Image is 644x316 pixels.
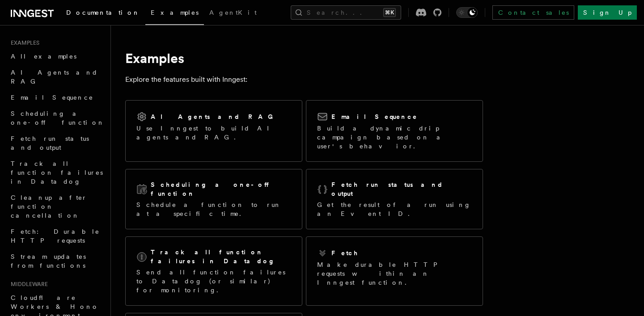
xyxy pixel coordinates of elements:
a: Stream updates from functions [7,249,105,274]
p: Make durable HTTP requests within an Inngest function. [317,260,472,287]
span: All examples [11,53,76,60]
p: Use Inngest to build AI agents and RAG. [136,124,291,142]
span: Middleware [7,281,48,288]
a: AI Agents and RAG [7,64,105,89]
h2: AI Agents and RAG [151,112,278,121]
button: Search...⌘K [291,5,401,20]
a: Sign Up [578,5,637,20]
a: FetchMake durable HTTP requests within an Inngest function. [306,236,483,306]
h1: Examples [125,50,483,66]
h2: Scheduling a one-off function [151,180,291,198]
span: Scheduling a one-off function [11,110,105,126]
a: Fetch run status and outputGet the result of a run using an Event ID. [306,169,483,229]
span: Fetch run status and output [11,135,89,151]
span: Fetch: Durable HTTP requests [11,228,100,244]
span: AI Agents and RAG [11,69,98,85]
a: Fetch run status and output [7,131,105,156]
h2: Fetch run status and output [331,180,472,198]
a: AI Agents and RAGUse Inngest to build AI agents and RAG. [125,100,302,162]
a: Contact sales [492,5,574,20]
span: Track all function failures in Datadog [11,160,103,185]
a: Scheduling a one-off functionSchedule a function to run at a specific time. [125,169,302,229]
p: Schedule a function to run at a specific time. [136,200,291,218]
span: Examples [7,39,39,46]
p: Send all function failures to Datadog (or similar) for monitoring. [136,268,291,295]
a: Fetch: Durable HTTP requests [7,223,105,249]
span: Documentation [66,9,140,16]
span: Examples [151,9,199,16]
a: Email SequenceBuild a dynamic drip campaign based on a user's behavior. [306,100,483,162]
kbd: ⌘K [383,8,396,17]
a: Examples [145,3,204,25]
a: Documentation [61,3,145,24]
a: Cleanup after function cancellation [7,190,105,223]
a: AgentKit [204,3,262,24]
a: Track all function failures in DatadogSend all function failures to Datadog (or similar) for moni... [125,236,302,306]
span: Email Sequence [11,94,93,101]
a: All examples [7,48,105,64]
p: Build a dynamic drip campaign based on a user's behavior. [317,124,472,151]
span: AgentKit [209,9,257,16]
span: Cleanup after function cancellation [11,194,87,219]
p: Explore the features built with Inngest: [125,73,483,86]
span: Stream updates from functions [11,253,86,269]
a: Email Sequence [7,89,105,105]
h2: Fetch [331,249,359,257]
a: Track all function failures in Datadog [7,156,105,190]
p: Get the result of a run using an Event ID. [317,200,472,218]
h2: Email Sequence [331,112,418,121]
h2: Track all function failures in Datadog [151,248,291,265]
button: Toggle dark mode [456,7,478,18]
a: Scheduling a one-off function [7,105,105,131]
